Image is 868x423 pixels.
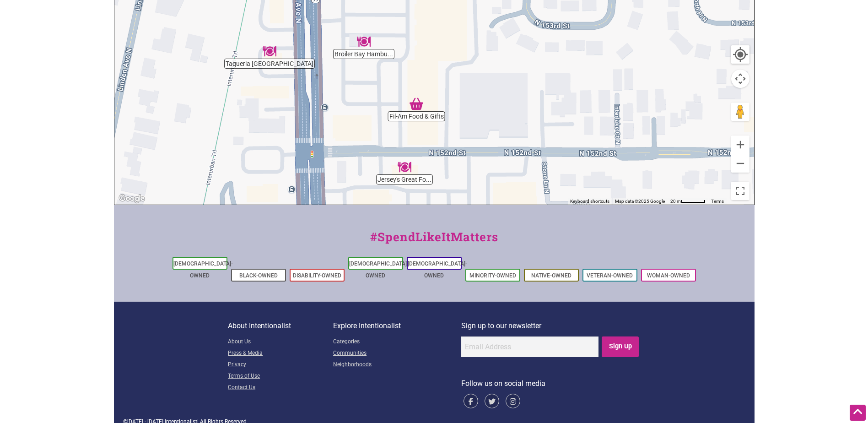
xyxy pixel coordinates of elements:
[333,359,461,371] a: Neighborhoods
[531,272,571,279] a: Native-Owned
[730,181,750,201] button: Toggle fullscreen view
[469,272,516,279] a: Minority-Owned
[228,371,333,382] a: Terms of Use
[263,44,276,58] div: Taqueria El Sabor
[731,154,749,173] button: Zoom out
[731,103,749,121] button: Drag Pegman onto the map to open Street View
[117,193,147,205] img: Google
[349,260,409,279] a: [DEMOGRAPHIC_DATA]-Owned
[333,320,461,332] p: Explore Intentionalist
[228,320,333,332] p: About Intentionalist
[333,336,461,348] a: Categories
[587,272,633,279] a: Veteran-Owned
[239,272,278,279] a: Black-Owned
[850,405,866,421] div: Scroll Back to Top
[173,260,233,279] a: [DEMOGRAPHIC_DATA]-Owned
[615,199,665,204] span: Map data ©2025 Google
[228,348,333,359] a: Press & Media
[711,199,724,204] a: Terms (opens in new tab)
[333,348,461,359] a: Communities
[731,136,749,154] button: Zoom in
[731,70,749,88] button: Map camera controls
[228,336,333,348] a: About Us
[670,199,681,204] span: 20 m
[228,382,333,394] a: Contact Us
[408,260,467,279] a: [DEMOGRAPHIC_DATA]-Owned
[293,272,341,279] a: Disability-Owned
[602,336,639,357] input: Sign Up
[357,35,371,49] div: Broiler Bay Hamburgers
[114,228,755,255] div: #SpendLikeItMatters
[117,193,147,205] a: Open this area in Google Maps (opens a new window)
[461,336,598,357] input: Email Address
[398,160,411,174] div: Jersey's Great Food & Spirits
[570,198,609,205] button: Keyboard shortcuts
[647,272,690,279] a: Woman-Owned
[410,97,423,111] div: Fil-Am Food & Gifts
[731,45,749,64] button: Your Location
[461,320,640,332] p: Sign up to our newsletter
[228,359,333,371] a: Privacy
[668,198,708,205] button: Map Scale: 20 m per 50 pixels
[461,378,640,390] p: Follow us on social media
